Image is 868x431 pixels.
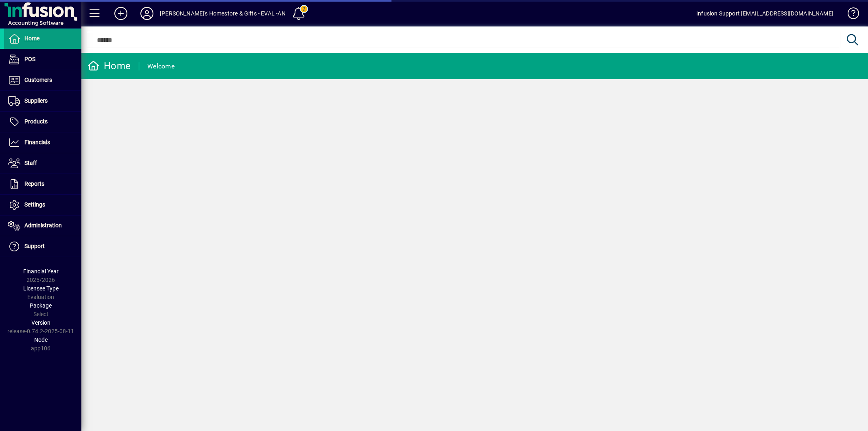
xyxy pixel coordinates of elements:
[34,336,48,343] span: Node
[24,97,48,104] span: Suppliers
[4,70,81,90] a: Customers
[24,118,48,125] span: Products
[24,160,37,166] span: Staff
[23,268,59,275] span: Financial Year
[160,7,286,20] div: [PERSON_NAME]'s Homestore & Gifts - EVAL -AN
[30,302,52,309] span: Package
[4,195,81,215] a: Settings
[24,77,52,83] span: Customers
[4,215,81,236] a: Administration
[24,201,45,208] span: Settings
[4,174,81,194] a: Reports
[4,236,81,257] a: Support
[4,49,81,70] a: POS
[87,59,131,73] div: Home
[31,319,50,326] span: Version
[24,180,44,187] span: Reports
[24,56,35,62] span: POS
[4,132,81,153] a: Financials
[134,6,160,21] button: Profile
[108,6,134,21] button: Add
[4,153,81,174] a: Staff
[23,285,59,292] span: Licensee Type
[842,2,858,28] a: Knowledge Base
[24,243,45,249] span: Support
[24,139,50,145] span: Financials
[147,60,175,73] div: Welcome
[24,222,62,229] span: Administration
[4,91,81,111] a: Suppliers
[4,112,81,132] a: Products
[24,35,39,42] span: Home
[696,7,833,20] div: Infusion Support [EMAIL_ADDRESS][DOMAIN_NAME]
